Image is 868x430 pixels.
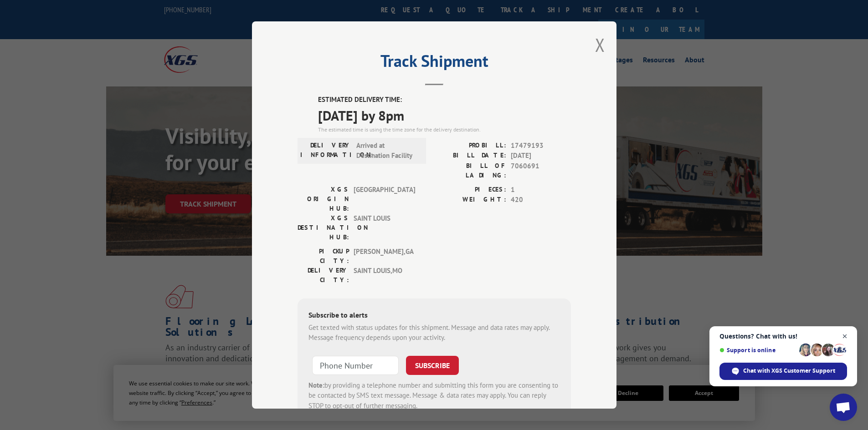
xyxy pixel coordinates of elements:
[434,151,506,161] label: BILL DATE:
[354,213,415,242] span: SAINT LOUIS
[511,161,571,180] span: 7060691
[511,195,571,205] span: 420
[511,151,571,161] span: [DATE]
[354,266,415,285] span: SAINT LOUIS , MO
[511,141,571,151] span: 17479193
[300,141,352,161] label: DELIVERY INFORMATION:
[308,309,560,323] div: Subscribe to alerts
[719,363,847,380] div: Chat with XGS Customer Support
[356,141,418,161] span: Arrived at Destination Facility
[318,95,571,105] label: ESTIMATED DELIVERY TIME:
[298,55,571,72] h2: Track Shipment
[318,105,571,126] span: [DATE] by 8pm
[434,141,506,151] label: PROBILL:
[595,33,605,57] button: Close modal
[298,247,349,266] label: PICKUP CITY:
[719,333,847,340] span: Questions? Chat with us!
[298,266,349,285] label: DELIVERY CITY:
[312,356,399,375] input: Phone Number
[308,381,324,390] strong: Note:
[354,247,415,266] span: [PERSON_NAME] , GA
[406,356,459,375] button: SUBSCRIBE
[298,213,349,242] label: XGS DESTINATION HUB:
[743,367,835,375] span: Chat with XGS Customer Support
[308,380,560,411] div: by providing a telephone number and submitting this form you are consenting to be contacted by SM...
[719,347,796,354] span: Support is online
[830,394,857,421] div: Open chat
[839,331,851,342] span: Close chat
[354,185,415,213] span: [GEOGRAPHIC_DATA]
[434,185,506,195] label: PIECES:
[434,195,506,205] label: WEIGHT:
[511,185,571,195] span: 1
[298,185,349,213] label: XGS ORIGIN HUB:
[434,161,506,180] label: BILL OF LADING:
[308,323,560,343] div: Get texted with status updates for this shipment. Message and data rates may apply. Message frequ...
[318,126,571,134] div: The estimated time is using the time zone for the delivery destination.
